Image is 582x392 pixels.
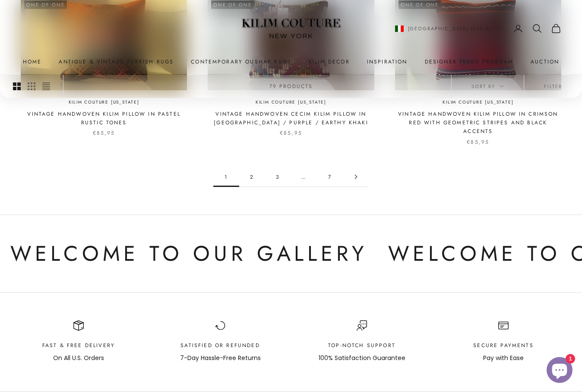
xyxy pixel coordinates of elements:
img: Logo of Kilim Couture New York [237,8,345,49]
p: Pay with Ease [473,353,533,363]
p: 7-Day Hassle-Free Returns [180,353,261,363]
summary: Kilim Decor [309,57,350,66]
div: Item 4 of 4 [446,320,561,363]
sale-price: €85,95 [93,129,115,137]
nav: Primary navigation [21,57,561,66]
a: Antique & Vintage Turkish Rugs [59,57,174,66]
a: Go to page 2 [343,167,369,187]
button: Change country or currency [395,25,500,32]
span: 1 [213,167,239,187]
button: Filter [524,74,582,98]
p: Top-Notch support [319,341,405,350]
p: Secure Payments [473,341,533,350]
a: Vintage Handwoven Kilim Pillow in Pastel Rustic Tones [21,110,187,127]
p: Welcome to Our Gallery [2,236,358,271]
a: Kilim Couture [US_STATE] [69,99,139,106]
a: Auction [531,57,559,66]
nav: Secondary navigation [395,23,562,34]
button: Switch to larger product images [13,75,21,98]
a: Vintage Handwoven Kilim Pillow in Crimson Red with Geometric Stripes and Black Accents [395,110,561,136]
div: Item 2 of 4 [162,320,278,363]
div: Item 3 of 4 [304,320,420,363]
p: On All U.S. Orders [42,353,115,363]
a: Contemporary Oushak Rugs [191,57,291,66]
a: Kilim Couture [US_STATE] [256,99,326,106]
a: Go to page 2 [239,167,265,187]
span: [GEOGRAPHIC_DATA] (EUR €) [408,25,492,32]
a: Go to page 7 [317,167,343,187]
sale-price: €85,95 [280,129,302,137]
div: Item 1 of 4 [21,320,136,363]
nav: Pagination navigation [213,167,369,187]
a: Kilim Couture [US_STATE] [443,99,513,106]
a: Home [23,57,42,66]
a: Go to page 3 [265,167,291,187]
p: 100% Satisfaction Guarantee [319,353,405,363]
img: Italy [395,25,404,32]
button: Switch to compact product images [42,75,50,98]
button: Sort by [452,74,524,98]
p: Satisfied or Refunded [180,341,261,350]
span: … [291,167,317,187]
span: Sort by [471,82,504,90]
a: Vintage Handwoven Cecim Kilim Pillow in [GEOGRAPHIC_DATA] / Purple / Earthy Khaki [208,110,374,127]
p: 79 products [269,82,313,90]
a: Inspiration [367,57,408,66]
inbox-online-store-chat: Shopify online store chat [544,357,575,385]
p: Fast & Free Delivery [42,341,115,350]
sale-price: €85,95 [467,138,489,146]
button: Switch to smaller product images [28,75,35,98]
a: Designer Trade Program [425,57,514,66]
